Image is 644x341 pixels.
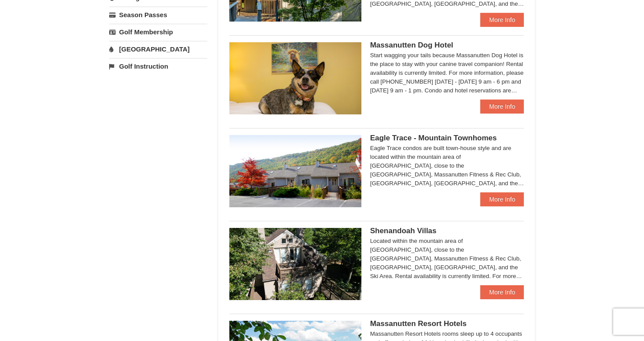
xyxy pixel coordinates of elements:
[109,24,207,40] a: Golf Membership
[370,144,524,188] div: Eagle Trace condos are built town-house style and are located within the mountain area of [GEOGRA...
[480,192,524,206] a: More Info
[109,58,207,74] a: Golf Instruction
[229,42,361,114] img: 27428181-5-81c892a3.jpg
[480,285,524,299] a: More Info
[109,7,207,23] a: Season Passes
[370,319,467,328] span: Massanutten Resort Hotels
[370,51,524,95] div: Start wagging your tails because Massanutten Dog Hotel is the place to stay with your canine trav...
[370,41,453,49] span: Massanutten Dog Hotel
[229,135,361,207] img: 19218983-1-9b289e55.jpg
[229,228,361,300] img: 19219019-2-e70bf45f.jpg
[370,237,524,281] div: Located within the mountain area of [GEOGRAPHIC_DATA], close to the [GEOGRAPHIC_DATA], Massanutte...
[370,134,497,142] span: Eagle Trace - Mountain Townhomes
[370,227,437,235] span: Shenandoah Villas
[480,99,524,114] a: More Info
[109,41,207,57] a: [GEOGRAPHIC_DATA]
[480,13,524,27] a: More Info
